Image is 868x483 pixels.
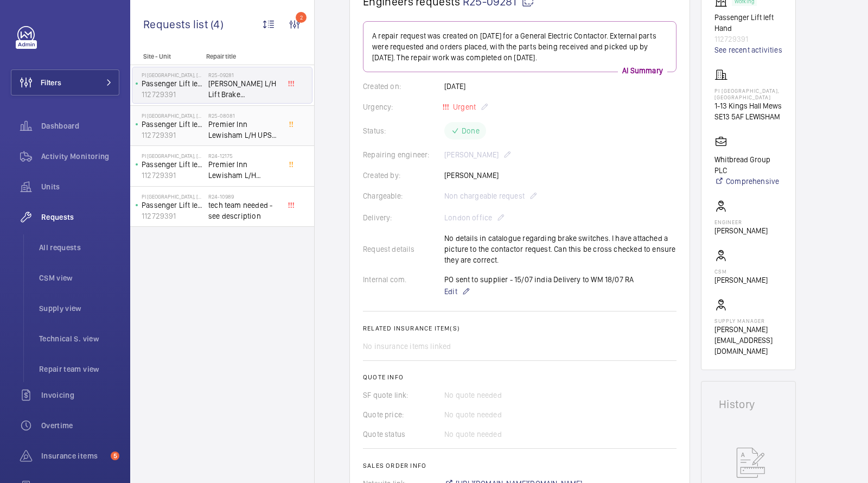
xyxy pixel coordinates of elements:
p: [PERSON_NAME] [714,225,768,236]
span: CSM view [39,272,119,283]
p: PI [GEOGRAPHIC_DATA], [GEOGRAPHIC_DATA] [142,152,204,159]
p: 112729391 [142,211,204,221]
button: Filters [11,69,119,96]
h2: Quote info [363,373,676,381]
h2: R24-12175 [208,152,280,159]
p: Supply manager [714,317,782,324]
span: Technical S. view [39,333,119,344]
p: PI [GEOGRAPHIC_DATA], [GEOGRAPHIC_DATA] [142,193,204,200]
span: All requests [39,242,119,253]
p: A repair request was created on [DATE] for a General Electric Contactor. External parts were requ... [372,30,667,63]
p: 112729391 [142,89,204,100]
p: Engineer [714,219,768,225]
span: Requests list [143,17,210,31]
p: PI [GEOGRAPHIC_DATA], [GEOGRAPHIC_DATA] [142,72,204,78]
span: [PERSON_NAME] L/H Lift Brake Switches/Contactors [208,78,280,100]
p: Passenger Lift left Hand [142,200,204,211]
span: Supply view [39,303,119,314]
p: Repair title [206,53,278,60]
span: Insurance items [41,450,106,461]
span: Repair team view [39,364,119,374]
span: 5 [111,452,119,460]
span: Premier Inn Lewisham L/H Multiple Items [208,159,280,181]
p: CSM [714,268,768,275]
h2: Related insurance item(s) [363,325,676,332]
span: Edit [444,286,457,297]
h2: R25-08081 [208,112,280,119]
p: Whitbread Group PLC [714,154,782,176]
p: AI Summary [618,65,667,76]
p: PI [GEOGRAPHIC_DATA], [GEOGRAPHIC_DATA] [142,112,204,119]
p: Passenger Lift left Hand [142,119,204,130]
h2: R24-10989 [208,193,280,200]
h2: R25-09281 [208,72,280,78]
p: SE13 5AF LEWISHAM [714,111,782,122]
p: PI [GEOGRAPHIC_DATA], [GEOGRAPHIC_DATA] [714,87,782,100]
p: 112729391 [714,34,782,45]
p: 1-13 Kings Hall Mews [714,100,782,111]
p: 112729391 [142,170,204,181]
span: Dashboard [41,120,119,131]
a: Comprehensive [714,176,782,187]
h1: History [719,399,778,410]
span: Units [41,181,119,192]
p: Passenger Lift left Hand [714,12,782,34]
span: tech team needed - see description [208,200,280,221]
h2: Sales order info [363,462,676,469]
span: Activity Monitoring [41,151,119,162]
p: [PERSON_NAME] [714,275,768,285]
p: Site - Unit [130,53,202,60]
p: [PERSON_NAME][EMAIL_ADDRESS][DOMAIN_NAME] [714,324,782,357]
span: Requests [41,212,119,223]
a: See recent activities [714,45,782,55]
span: Filters [41,77,61,88]
p: 112729391 [142,130,204,141]
span: Premier Inn Lewisham L/H UPS Batteries [208,119,280,141]
p: Passenger Lift left Hand [142,78,204,89]
p: Passenger Lift left Hand [142,159,204,170]
span: Invoicing [41,390,119,401]
span: Overtime [41,420,119,431]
